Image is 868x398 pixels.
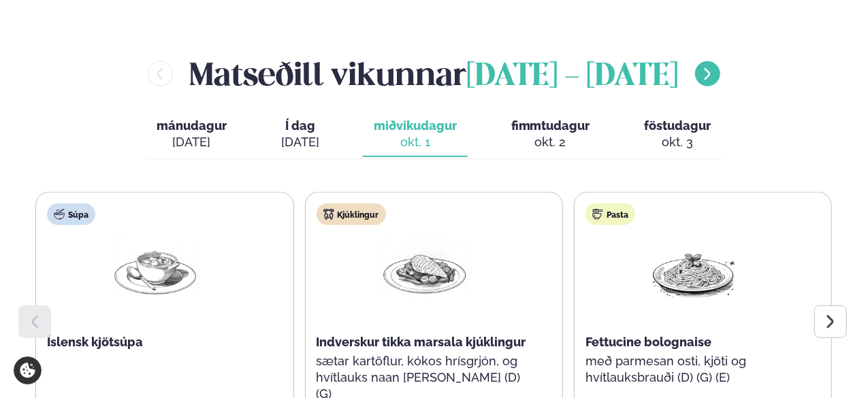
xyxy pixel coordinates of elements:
[511,118,590,133] span: fimmtudagur
[189,52,679,96] h2: Matseðill vikunnar
[585,335,711,349] span: Fettucine bolognaise
[374,118,457,133] span: miðvikudagur
[374,134,457,150] div: okt. 1
[650,236,737,299] img: Spagetti.png
[157,118,227,133] span: mánudagur
[148,61,173,86] button: menu-btn-left
[14,356,42,384] a: Cookie settings
[112,236,199,299] img: Soup.png
[585,203,635,225] div: Pasta
[323,209,334,220] img: chicken.svg
[317,203,386,225] div: Kjúklingur
[157,134,227,150] div: [DATE]
[54,209,65,220] img: soup.svg
[47,203,95,225] div: Súpa
[511,134,590,150] div: okt. 2
[146,112,238,157] button: mánudagur [DATE]
[500,112,601,157] button: fimmtudagur okt. 2
[281,118,319,134] span: Í dag
[381,236,468,299] img: Chicken-breast.png
[363,112,468,157] button: miðvikudagur okt. 1
[645,118,711,133] span: föstudagur
[270,112,330,157] button: Í dag [DATE]
[634,112,722,157] button: föstudagur okt. 3
[317,335,526,349] span: Indverskur tikka marsala kjúklingur
[47,335,143,349] span: Íslensk kjötsúpa
[592,209,603,220] img: pasta.svg
[695,61,720,86] button: menu-btn-right
[585,353,802,386] p: með parmesan osti, kjöti og hvítlauksbrauði (D) (G) (E)
[281,134,319,150] div: [DATE]
[645,134,711,150] div: okt. 3
[466,62,679,92] span: [DATE] - [DATE]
